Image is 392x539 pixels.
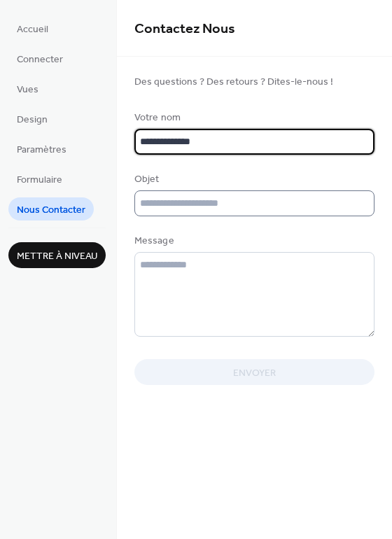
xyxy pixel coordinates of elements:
[134,234,372,248] div: Message
[17,143,66,157] span: Paramètres
[8,197,94,220] a: Nous Contacter
[8,107,56,130] a: Design
[8,17,57,40] a: Accueil
[8,137,75,160] a: Paramètres
[8,242,106,268] button: Mettre à niveau
[8,77,47,100] a: Vues
[134,111,372,125] div: Votre nom
[17,173,62,188] span: Formulaire
[134,172,372,187] div: Objet
[17,249,97,264] span: Mettre à niveau
[17,22,48,37] span: Accueil
[17,83,38,97] span: Vues
[17,113,48,127] span: Design
[17,203,85,218] span: Nous Contacter
[8,47,71,70] a: Connecter
[134,75,374,90] span: Des questions ? Des retours ? Dites-le-nous !
[134,15,235,43] span: Contactez Nous
[17,52,63,67] span: Connecter
[8,167,71,190] a: Formulaire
